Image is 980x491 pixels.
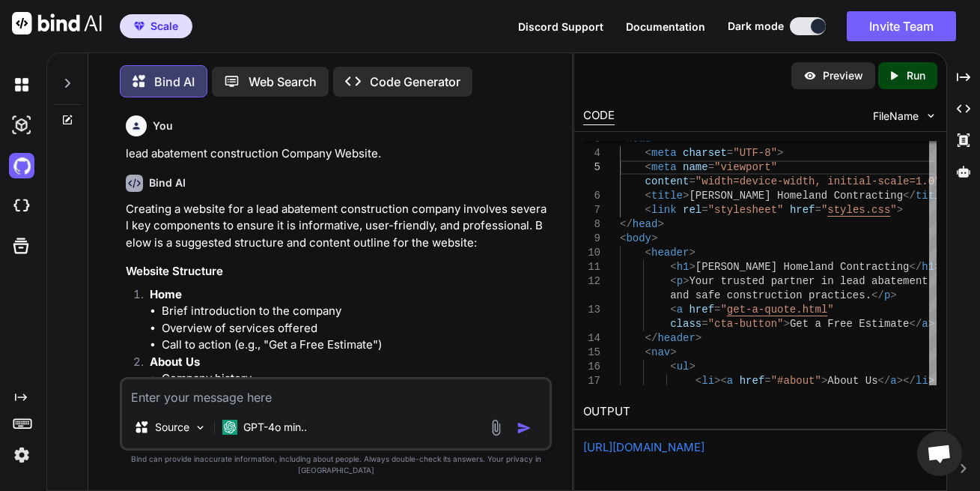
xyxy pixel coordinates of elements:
[690,261,696,273] span: >
[728,19,784,34] span: Dark mode
[871,289,884,301] span: </
[903,190,916,202] span: </
[583,160,600,175] div: 5
[583,303,600,317] div: 13
[821,204,827,216] span: "
[790,318,910,330] span: Get a Free Estimate
[651,204,677,216] span: link
[583,360,600,374] div: 16
[150,355,200,369] strong: About Us
[890,204,896,216] span: "
[884,289,890,301] span: p
[583,146,600,160] div: 4
[583,203,600,217] div: 7
[721,304,727,316] span: "
[690,247,696,259] span: >
[658,218,664,230] span: >
[727,304,827,316] span: get-a-quote.html
[583,274,600,289] div: 12
[696,332,701,344] span: >
[162,303,549,320] li: Brief introduction to the company
[683,275,689,287] span: >
[9,72,34,97] img: darkChat
[683,147,727,159] span: charset
[771,375,777,387] span: "
[583,107,615,125] div: CODE
[134,22,144,31] img: premium
[9,112,34,138] img: darkAi-studio
[815,375,821,387] span: "
[821,375,827,387] span: >
[651,232,657,244] span: >
[696,375,701,387] span: <
[878,375,891,387] span: </
[890,375,896,387] span: a
[683,190,689,202] span: >
[518,20,603,33] span: Discord Support
[583,374,600,388] div: 17
[670,275,676,287] span: <
[651,346,670,358] span: nav
[696,261,910,273] span: [PERSON_NAME] Homeland Contracting
[917,431,962,476] div: Open chat
[162,337,549,354] li: Call to action (e.g., "Get a Free Estimate")
[777,147,783,159] span: >
[708,161,714,173] span: =
[890,289,896,301] span: >
[517,421,532,436] img: icon
[847,11,956,41] button: Invite Team
[916,190,947,202] span: title
[222,420,237,435] img: GPT-4o mini
[790,204,815,216] span: href
[690,304,715,316] span: href
[120,454,552,476] p: Bind can provide inaccurate information, including about people. Always double-check its answers....
[583,346,600,360] div: 15
[150,19,178,34] span: Scale
[651,161,677,173] span: meta
[677,275,683,287] span: p
[162,320,549,337] li: Overview of services offered
[916,375,928,387] span: li
[714,375,727,387] span: ><
[518,19,603,34] button: Discord Support
[149,175,186,190] h6: Bind AI
[928,318,934,330] span: >
[922,261,934,273] span: h1
[677,304,683,316] span: a
[777,375,815,387] span: #about
[626,19,705,34] button: Documentation
[897,204,903,216] span: >
[910,261,922,273] span: </
[690,275,928,287] span: Your trusted partner in lead abatement
[727,147,733,159] span: =
[583,260,600,274] div: 11
[9,153,34,178] img: githubDark
[154,73,195,91] p: Bind AI
[162,370,549,388] li: Company history
[120,14,192,38] button: premiumScale
[583,246,600,260] div: 10
[243,420,307,435] p: GPT-4o min..
[733,147,777,159] span: "UTF-8"
[670,361,676,373] span: <
[645,161,651,173] span: <
[677,261,690,273] span: h1
[925,109,937,122] img: chevron down
[645,346,651,358] span: <
[645,204,651,216] span: <
[670,346,676,358] span: >
[827,375,877,387] span: About Us
[651,147,677,159] span: meta
[670,304,676,316] span: <
[708,318,784,330] span: "cta-button"
[645,147,651,159] span: <
[714,161,777,173] span: "viewport"
[928,375,934,387] span: >
[626,20,705,33] span: Documentation
[645,247,651,259] span: <
[9,193,34,219] img: cloudideIcon
[583,440,704,454] a: [URL][DOMAIN_NAME]
[696,175,941,187] span: "width=device-width, initial-scale=1.0"
[645,190,651,202] span: <
[583,331,600,346] div: 14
